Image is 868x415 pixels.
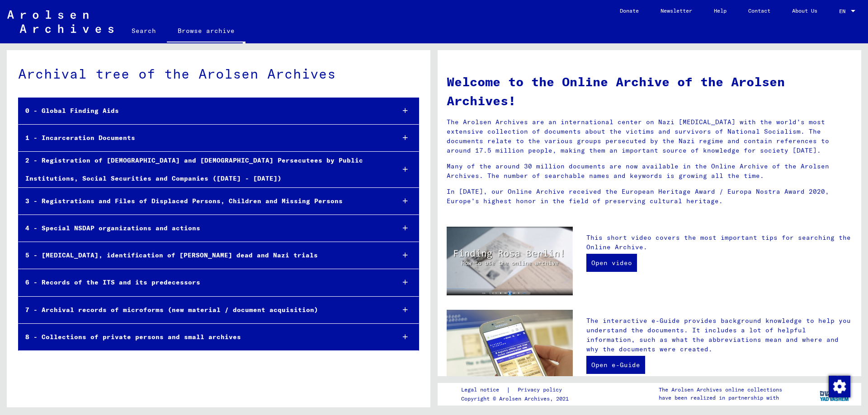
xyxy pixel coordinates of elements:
a: Browse archive [167,20,245,43]
div: Archival tree of the Arolsen Archives [18,64,419,84]
p: Copyright © Arolsen Archives, 2021 [461,395,573,403]
div: 1 - Incarceration Documents [19,129,387,147]
img: video.jpg [447,227,573,295]
a: Search [121,20,167,42]
img: eguide.jpg [447,310,573,394]
p: The interactive e-Guide provides background knowledge to help you understand the documents. It in... [586,316,852,354]
h1: Welcome to the Online Archive of the Arolsen Archives! [447,72,852,110]
div: 7 - Archival records of microforms (new material / document acquisition) [19,301,387,319]
div: 2 - Registration of [DEMOGRAPHIC_DATA] and [DEMOGRAPHIC_DATA] Persecutees by Public Institutions,... [19,152,387,187]
a: Open video [586,254,637,272]
a: Privacy policy [510,385,573,395]
div: | [461,385,573,395]
a: Open e-Guide [586,356,645,374]
p: The Arolsen Archives online collections [659,386,782,394]
p: This short video covers the most important tips for searching the Online Archive. [586,233,852,252]
p: have been realized in partnership with [659,394,782,402]
div: 3 - Registrations and Files of Displaced Persons, Children and Missing Persons [19,192,387,210]
div: 0 - Global Finding Aids [19,102,387,120]
img: Arolsen_neg.svg [7,10,113,33]
div: 5 - [MEDICAL_DATA], identification of [PERSON_NAME] dead and Nazi trials [19,247,387,264]
div: Change consent [828,375,850,397]
p: In [DATE], our Online Archive received the European Heritage Award / Europa Nostra Award 2020, Eu... [447,187,852,206]
a: Legal notice [461,385,506,395]
div: 8 - Collections of private persons and small archives [19,328,387,346]
img: yv_logo.png [818,382,852,405]
p: Many of the around 30 million documents are now available in the Online Archive of the Arolsen Ar... [447,162,852,181]
span: EN [839,8,849,14]
div: 6 - Records of the ITS and its predecessors [19,274,387,291]
p: The Arolsen Archives are an international center on Nazi [MEDICAL_DATA] with the world’s most ext... [447,117,852,155]
div: 4 - Special NSDAP organizations and actions [19,219,387,237]
img: Change consent [829,376,850,397]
